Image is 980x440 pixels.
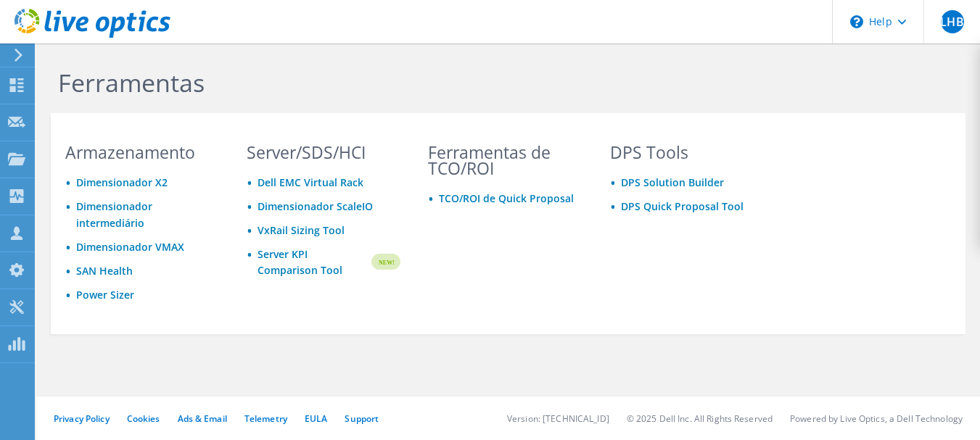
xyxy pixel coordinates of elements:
a: EULA [305,412,327,425]
a: Cookies [127,412,160,425]
a: Dimensionador VMAX [76,240,184,254]
a: Dell EMC Virtual Rack [258,175,363,189]
h1: Ferramentas [58,67,951,98]
a: Support [345,412,379,425]
a: Ads & Email [178,412,227,425]
a: DPS Solution Builder [621,175,724,189]
a: SAN Health [76,264,133,278]
a: Dimensionador intermediário [76,199,152,230]
a: Dimensionador ScaleIO [258,199,373,213]
h3: Armazenamento [65,144,219,160]
a: Power Sizer [76,288,134,302]
a: TCO/ROI de Quick Proposal [439,191,574,205]
li: Powered by Live Optics, a Dell Technology [790,412,963,425]
li: Version: [TECHNICAL_ID] [507,412,609,425]
li: © 2025 Dell Inc. All Rights Reserved [627,412,773,425]
a: Privacy Policy [54,412,110,425]
span: LHB [941,10,964,33]
img: new-badge.svg [369,245,400,279]
a: VxRail Sizing Tool [258,223,345,237]
svg: \n [850,15,863,28]
h3: DPS Tools [610,144,764,160]
a: Dimensionador X2 [76,175,168,189]
h3: Ferramentas de TCO/ROI [428,144,582,176]
a: Telemetry [244,412,287,425]
a: DPS Quick Proposal Tool [621,199,744,213]
a: Server KPI Comparison Tool [258,246,369,278]
h3: Server/SDS/HCI [247,144,400,160]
